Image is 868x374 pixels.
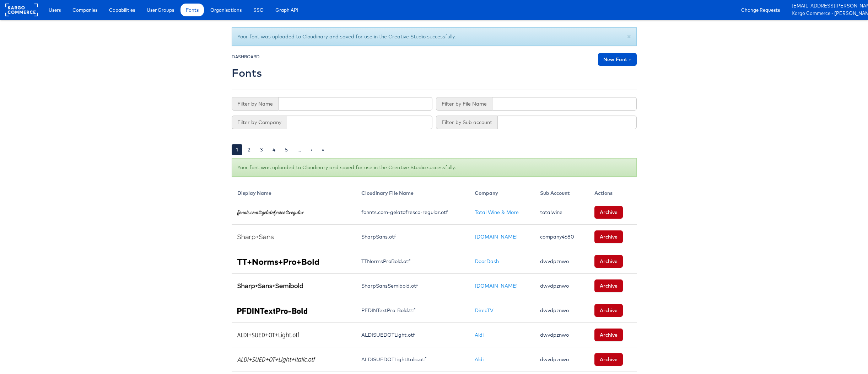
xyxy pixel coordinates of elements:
td: SharpSans.otf [356,225,469,249]
a: Total Wine & More [475,209,519,215]
a: 4 [268,144,280,155]
a: DirecTV [475,307,494,314]
span: Companies [72,6,97,14]
a: 5 [281,144,292,155]
span: Graph API [275,6,298,14]
a: Change Requests [736,4,785,16]
a: … [293,144,305,155]
td: dwvdpznwo [534,298,589,323]
td: company4680 [534,225,589,249]
a: 2 [243,144,255,155]
button: Archive [594,206,623,219]
th: Sub Account [534,184,589,200]
td: totalwine [534,200,589,225]
button: Archive [594,328,623,341]
h2: Fonts [232,67,262,79]
span: Users [49,6,61,14]
th: Cloudinary File Name [356,184,469,200]
span: Filter by File Name [436,97,492,111]
a: [DOMAIN_NAME] [475,283,518,289]
span: Organisations [210,6,242,14]
td: fonnts.com-gelatofresco-regular.otf [356,200,469,225]
button: Archive [594,255,623,268]
td: dwvdpznwo [534,347,589,372]
div: Your font was uploaded to Cloudinary and saved for use in the Creative Studio successfully. [232,158,637,177]
td: ALDISUEDOTLightItalic.otf [356,347,469,372]
a: Organisations [205,4,247,16]
td: PFDINTextPro-Bold.ttf [356,298,469,323]
img: fonnts.com-gelatofresco-regular [237,210,304,216]
a: Users [43,4,66,16]
button: Archive [594,279,623,292]
a: Companies [67,4,103,16]
img: ALDI SUED OT Light.otf [237,332,299,338]
a: Aldi [475,356,484,363]
button: Archive [594,230,623,243]
img: Sharp Sans Semibold [237,283,303,289]
td: dwvdpznwo [534,249,589,274]
span: User Groups [147,6,174,14]
td: dwvdpznwo [534,274,589,298]
a: [DOMAIN_NAME] [475,234,518,240]
a: DoorDash [475,258,499,265]
img: TT Norms Pro Bold [237,259,319,265]
button: Archive [594,353,623,366]
th: Display Name [232,184,356,200]
a: Kargo Commerce - [PERSON_NAME] Del [PERSON_NAME] [792,10,863,17]
td: ALDISUEDOTLight.otf [356,323,469,347]
img: Sharp Sans [237,234,274,240]
a: » [317,144,328,155]
th: Company [469,184,534,200]
span: Fonts [186,6,199,14]
img: ALDI SUED OT Light Italic.otf [237,357,316,363]
div: Your font was uploaded to Cloudinary and saved for use in the Creative Studio successfully. [232,27,637,46]
a: 3 [256,144,267,155]
span: Filter by Sub account [436,116,497,129]
span: × [627,31,631,41]
span: Filter by Name [232,97,278,111]
button: Archive [594,304,623,317]
a: Fonts [180,4,204,16]
small: DASHBOARD [232,54,260,59]
button: Close [627,32,631,40]
a: Aldi [475,332,484,338]
span: Filter by Company [232,116,287,129]
img: PFDINTextPro-Bold [237,308,307,314]
a: › [306,144,316,155]
th: Actions [589,184,637,200]
span: Capabilities [109,6,135,14]
a: Capabilities [104,4,140,16]
a: SSO [248,4,269,16]
span: SSO [253,6,264,14]
a: [EMAIL_ADDRESS][PERSON_NAME][DOMAIN_NAME] [792,2,863,10]
a: 1 [232,144,242,155]
td: TTNormsProBold.otf [356,249,469,274]
td: SharpSansSemibold.otf [356,274,469,298]
td: dwvdpznwo [534,323,589,347]
a: User Groups [141,4,179,16]
a: Graph API [270,4,304,16]
a: New Font + [598,53,637,66]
